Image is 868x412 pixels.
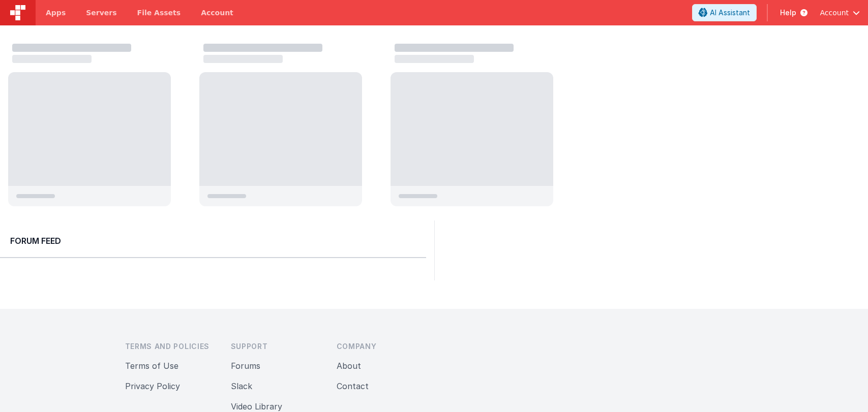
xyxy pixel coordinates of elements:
[46,8,66,18] span: Apps
[137,8,181,18] span: File Assets
[10,235,416,247] h2: Forum Feed
[820,8,860,18] button: Account
[231,381,252,391] a: Slack
[125,381,180,391] a: Privacy Policy
[820,8,849,18] span: Account
[337,361,361,371] a: About
[337,380,369,392] button: Contact
[231,341,320,352] h3: Support
[231,360,260,372] button: Forums
[125,361,178,371] a: Terms of Use
[710,8,750,18] span: AI Assistant
[337,360,361,372] button: About
[86,8,116,18] span: Servers
[337,341,426,352] h3: Company
[231,380,252,392] button: Slack
[125,341,215,352] h3: Terms and Policies
[692,4,757,21] button: AI Assistant
[780,8,796,18] span: Help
